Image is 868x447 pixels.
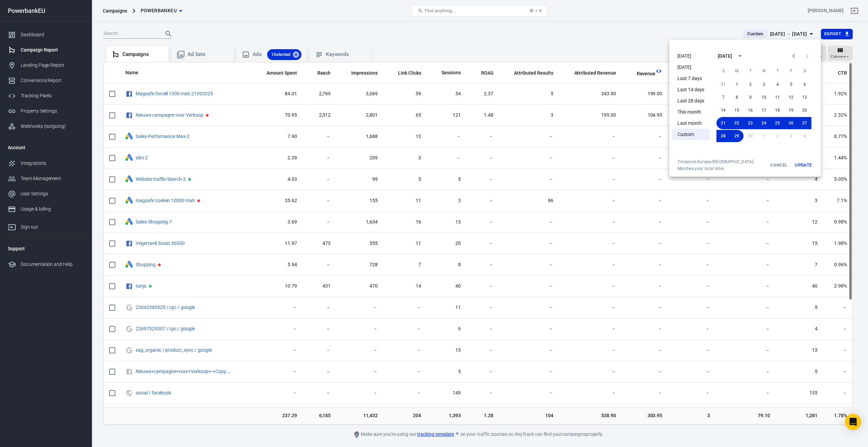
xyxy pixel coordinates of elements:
[672,73,710,84] li: Last 7 days
[718,53,732,60] div: [DATE]
[730,104,744,116] button: 15
[784,117,798,129] button: 26
[771,91,784,103] button: 11
[792,159,814,171] button: Update
[730,78,744,91] button: 1
[672,118,710,129] li: Last month
[784,78,798,91] button: 5
[672,51,710,62] li: [DATE]
[716,117,730,129] button: 21
[716,78,730,91] button: 31
[744,78,757,91] button: 2
[771,64,784,78] span: Thursday
[744,91,757,103] button: 9
[717,64,729,78] span: Sunday
[798,78,811,91] button: 6
[784,91,798,103] button: 12
[757,78,771,91] button: 3
[845,414,861,430] div: Open Intercom Messenger
[771,104,784,116] button: 18
[734,50,746,62] button: calendar view is open, switch to year view
[785,64,797,78] span: Friday
[731,64,743,78] span: Monday
[672,84,710,95] li: Last 14 days
[758,64,770,78] span: Wednesday
[672,62,710,73] li: [DATE]
[677,166,753,171] span: Matches your local time
[716,130,730,142] button: 28
[730,91,744,103] button: 8
[672,129,710,140] li: Custom
[798,117,811,129] button: 27
[672,106,710,118] li: This month
[730,117,744,129] button: 22
[771,78,784,91] button: 4
[716,104,730,116] button: 14
[784,104,798,116] button: 19
[787,49,801,63] button: Previous month
[744,117,757,129] button: 23
[744,104,757,116] button: 16
[768,159,790,171] button: Cancel
[744,64,756,78] span: Tuesday
[798,64,811,78] span: Saturday
[757,117,771,129] button: 24
[757,91,771,103] button: 10
[730,130,744,142] button: 29
[757,104,771,116] button: 17
[771,117,784,129] button: 25
[798,91,811,103] button: 13
[677,159,753,164] div: Timezone: Europe/[GEOGRAPHIC_DATA]
[672,95,710,106] li: Last 28 days
[716,91,730,103] button: 7
[798,104,811,116] button: 20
